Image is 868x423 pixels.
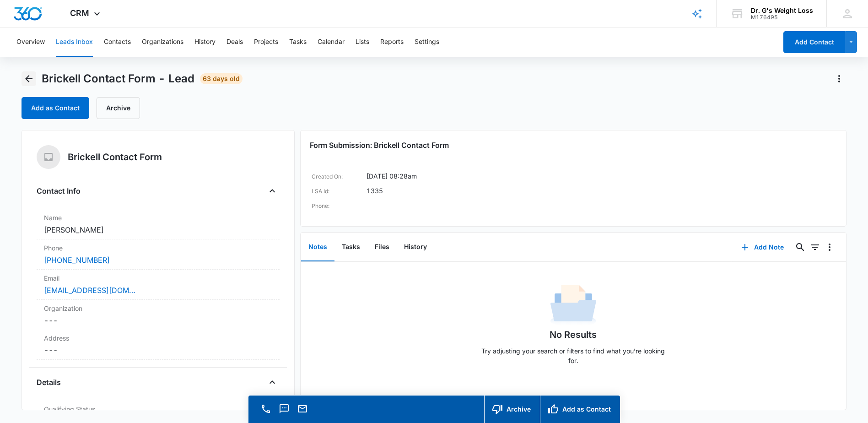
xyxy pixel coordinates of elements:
[296,402,309,415] button: Email
[226,27,243,57] button: Deals
[37,270,280,300] div: Email[EMAIL_ADDRESS][DOMAIN_NAME]
[44,255,110,266] a: [PHONE_NUMBER]
[334,233,367,261] button: Tasks
[289,27,307,57] button: Tasks
[97,97,140,119] button: Archive
[550,328,597,342] h1: No Results
[367,186,383,197] dd: 1335
[44,404,272,414] label: Qualifying Status
[540,396,620,423] button: Add as Contact
[42,72,194,86] span: Brickell Contact Form - Lead
[832,71,846,86] button: Actions
[278,402,291,415] button: Text
[37,377,61,388] h4: Details
[37,330,280,360] div: Address---
[367,233,397,261] button: Files
[44,285,135,296] a: [EMAIL_ADDRESS][DOMAIN_NAME]
[254,27,278,57] button: Projects
[367,171,417,182] dd: [DATE] 08:28am
[44,273,272,283] label: Email
[808,240,822,255] button: Filters
[37,185,81,196] h4: Contact Info
[732,236,793,258] button: Add Note
[310,140,836,151] h3: Form Submission: Brickell Contact Form
[751,14,813,21] div: account id
[312,171,367,182] dt: Created On:
[550,282,596,328] img: No Data
[44,315,272,326] dd: ---
[44,213,272,222] label: Name
[301,233,334,261] button: Notes
[484,396,540,423] button: Archive
[44,333,272,343] label: Address
[312,201,367,211] dt: Phone:
[278,408,291,416] a: Text
[356,27,369,57] button: Lists
[70,8,89,18] span: CRM
[318,27,345,57] button: Calendar
[44,304,272,313] label: Organization
[259,408,272,416] a: Call
[312,186,367,197] dt: LSA Id:
[16,27,45,57] button: Overview
[296,408,309,416] a: Email
[415,27,439,57] button: Settings
[380,27,404,57] button: Reports
[194,27,216,57] button: History
[22,71,36,86] button: Back
[397,233,434,261] button: History
[200,73,243,84] span: 63 days old
[265,184,280,198] button: Close
[142,27,183,57] button: Organizations
[44,224,272,235] dd: [PERSON_NAME]
[37,209,280,239] div: Name[PERSON_NAME]
[68,150,162,164] h5: Brickell Contact Form
[104,27,131,57] button: Contacts
[793,240,808,255] button: Search...
[477,346,669,365] p: Try adjusting your search or filters to find what you’re looking for.
[44,243,272,253] label: Phone
[265,375,280,390] button: Close
[37,300,280,330] div: Organization---
[822,240,837,255] button: Overflow Menu
[37,239,280,270] div: Phone[PHONE_NUMBER]
[44,345,272,356] dd: ---
[259,402,272,415] button: Call
[56,27,93,57] button: Leads Inbox
[751,7,813,14] div: account name
[22,97,89,119] button: Add as Contact
[783,31,845,53] button: Add Contact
